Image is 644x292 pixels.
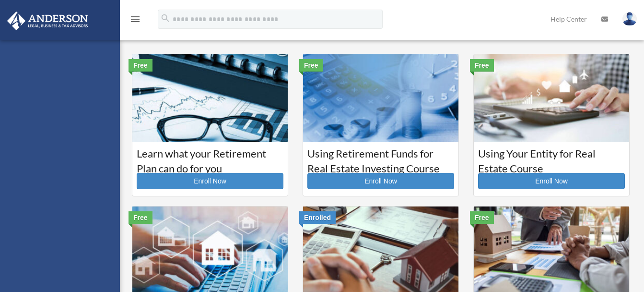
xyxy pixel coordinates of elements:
div: Free [470,59,494,72]
div: Free [299,59,323,72]
div: Free [129,211,152,224]
a: Enroll Now [137,173,283,189]
h3: Using Retirement Funds for Real Estate Investing Course [307,146,454,170]
a: Enroll Now [478,173,625,189]
h3: Learn what your Retirement Plan can do for you [137,146,283,170]
i: menu [129,13,141,25]
h3: Using Your Entity for Real Estate Course [478,146,625,170]
img: Anderson Advisors Platinum Portal [4,12,91,30]
img: User Pic [622,12,637,26]
a: menu [129,17,141,25]
a: Enroll Now [307,173,454,189]
div: Enrolled [299,211,336,224]
i: search [160,13,171,24]
div: Free [470,211,494,224]
div: Free [129,59,152,72]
